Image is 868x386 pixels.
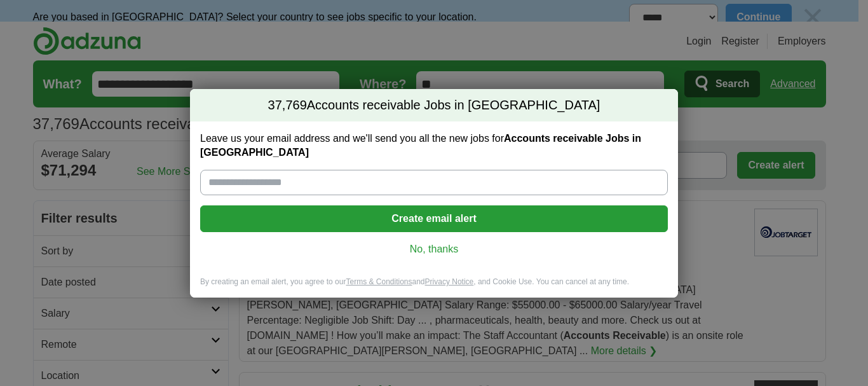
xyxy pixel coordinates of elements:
[190,277,678,298] div: By creating an email alert, you agree to our and , and Cookie Use. You can cancel at any time.
[200,205,668,232] button: Create email alert
[425,277,474,286] a: Privacy Notice
[200,132,668,160] label: Leave us your email address and we'll send you all the new jobs for
[190,89,678,122] h2: Accounts receivable Jobs in [GEOGRAPHIC_DATA]
[210,242,658,256] a: No, thanks
[346,277,412,286] a: Terms & Conditions
[268,97,307,114] span: 37,769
